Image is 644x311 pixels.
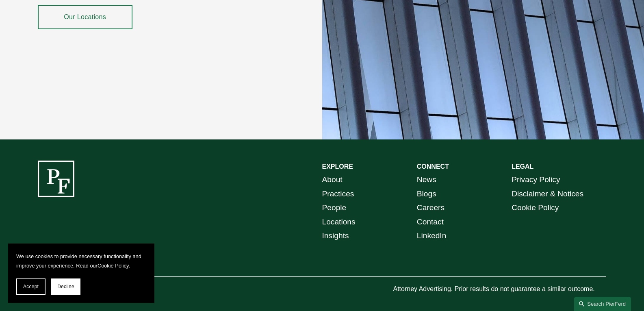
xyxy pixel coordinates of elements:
p: Attorney Advertising. Prior results do not guarantee a similar outcome. [393,283,606,295]
button: Decline [51,278,80,295]
a: About [322,173,343,187]
strong: LEGAL [512,163,533,170]
a: Contact [417,215,444,229]
a: Our Locations [38,5,132,29]
a: Search this site [574,297,631,311]
a: Blogs [417,187,436,201]
span: Decline [57,284,74,289]
section: Cookie banner [8,244,154,303]
strong: CONNECT [417,163,449,170]
a: Insights [322,229,349,243]
a: Cookie Policy [512,201,559,215]
strong: EXPLORE [322,163,353,170]
a: Locations [322,215,356,229]
a: LinkedIn [417,229,447,243]
a: People [322,201,347,215]
a: Practices [322,187,354,201]
span: Accept [23,284,39,289]
a: Privacy Policy [512,173,560,187]
a: Cookie Policy [98,263,129,269]
a: News [417,173,436,187]
button: Accept [16,278,46,295]
a: Careers [417,201,445,215]
a: Disclaimer & Notices [512,187,583,201]
p: We use cookies to provide necessary functionality and improve your experience. Read our . [16,252,146,270]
